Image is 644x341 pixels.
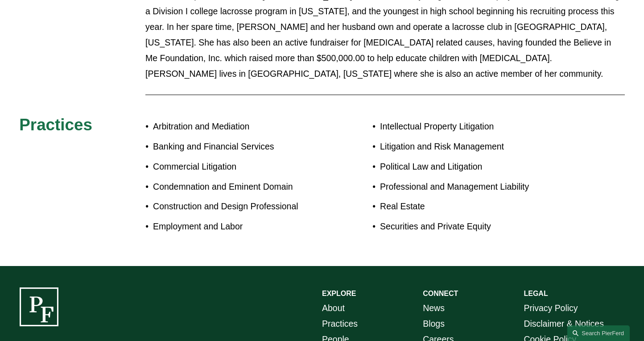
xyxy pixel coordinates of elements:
[153,139,322,154] p: Banking and Financial Services
[380,139,574,154] p: Litigation and Risk Management
[380,179,574,195] p: Professional and Management Liability
[153,199,322,214] p: Construction and Design Professional
[567,325,630,341] a: Search this site
[322,300,345,316] a: About
[153,219,322,234] p: Employment and Labor
[322,316,358,332] a: Practices
[380,119,574,134] p: Intellectual Property Litigation
[524,290,548,297] strong: LEGAL
[380,219,574,234] p: Securities and Private Equity
[153,119,322,134] p: Arbitration and Mediation
[423,290,458,297] strong: CONNECT
[524,300,578,316] a: Privacy Policy
[380,199,574,214] p: Real Estate
[322,290,356,297] strong: EXPLORE
[153,159,322,175] p: Commercial Litigation
[380,159,574,175] p: Political Law and Litigation
[524,316,603,332] a: Disclaimer & Notices
[153,179,322,195] p: Condemnation and Eminent Domain
[19,116,92,134] span: Practices
[423,300,445,316] a: News
[423,316,445,332] a: Blogs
